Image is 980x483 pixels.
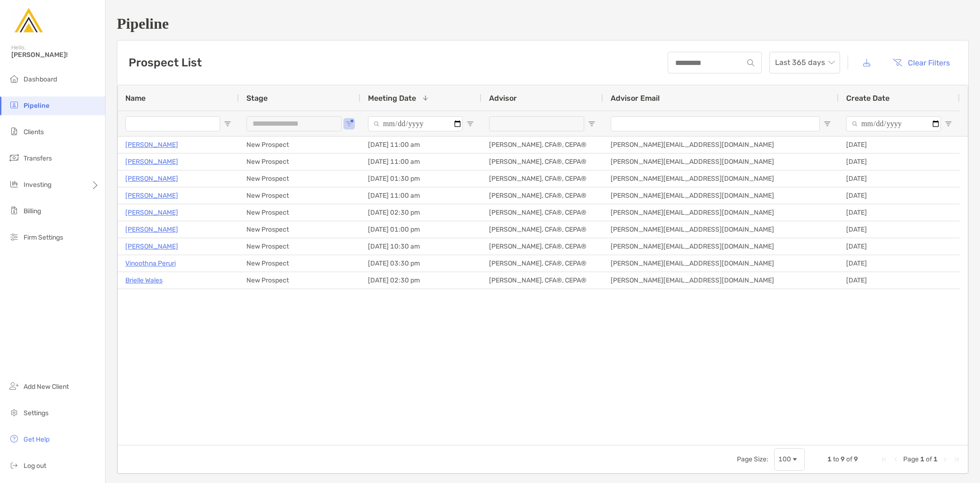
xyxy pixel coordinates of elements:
div: [DATE] [839,137,960,153]
a: Vinoothna Peruri [125,258,176,269]
img: get-help icon [8,433,20,444]
div: [DATE] 01:00 pm [360,221,482,238]
a: [PERSON_NAME] [125,139,178,151]
span: 9 [854,455,858,463]
div: [PERSON_NAME][EMAIL_ADDRESS][DOMAIN_NAME] [603,170,839,187]
div: [PERSON_NAME], CFA®, CEPA® [482,238,603,255]
img: firm-settings icon [8,231,20,242]
a: [PERSON_NAME] [125,224,178,235]
div: [DATE] [839,204,960,221]
div: [PERSON_NAME][EMAIL_ADDRESS][DOMAIN_NAME] [603,137,839,153]
button: Open Filter Menu [945,120,952,128]
div: First Page [881,456,888,463]
a: [PERSON_NAME] [125,156,178,168]
span: Page [903,455,919,463]
a: [PERSON_NAME] [125,173,178,185]
span: Create Date [846,94,890,103]
a: [PERSON_NAME] [125,190,178,201]
div: [DATE] 10:30 am [360,238,482,255]
span: Settings [24,409,49,417]
div: [PERSON_NAME][EMAIL_ADDRESS][DOMAIN_NAME] [603,272,839,289]
div: [DATE] [839,255,960,272]
div: Last Page [953,456,960,463]
button: Clear Filters [885,52,957,73]
span: Advisor Email [611,94,660,103]
div: [DATE] 11:00 am [360,187,482,204]
div: [DATE] [839,272,960,289]
div: [PERSON_NAME], CFA®, CEPA® [482,255,603,272]
button: Open Filter Menu [345,120,353,128]
div: Previous Page [892,456,899,463]
span: Firm Settings [24,233,63,241]
button: Open Filter Menu [824,120,831,128]
img: add_new_client icon [8,380,20,392]
div: [DATE] 03:30 pm [360,255,482,272]
div: [PERSON_NAME], CFA®, CEPA® [482,170,603,187]
div: [DATE] [839,238,960,255]
span: Log out [24,462,46,470]
span: 1 [920,455,924,463]
div: 100 [778,455,791,463]
img: clients icon [8,126,20,137]
span: of [926,455,932,463]
span: [PERSON_NAME]! [11,51,99,59]
span: Dashboard [24,75,57,83]
div: Next Page [941,456,949,463]
span: Last 365 days [775,52,834,73]
div: New Prospect [239,187,360,204]
p: [PERSON_NAME] [125,207,178,218]
div: [PERSON_NAME][EMAIL_ADDRESS][DOMAIN_NAME] [603,238,839,255]
img: logout icon [8,459,20,471]
img: settings icon [8,407,20,418]
img: transfers icon [8,152,20,163]
div: [DATE] [839,153,960,170]
span: 9 [841,455,845,463]
img: investing icon [8,178,20,190]
span: Transfers [24,154,52,162]
img: input icon [747,59,754,66]
div: [DATE] 01:30 pm [360,170,482,187]
h1: Pipeline [117,15,969,32]
div: [DATE] [839,221,960,238]
a: Brielle Wales [125,274,163,286]
img: pipeline icon [8,99,20,111]
div: [PERSON_NAME], CFA®, CEPA® [482,187,603,204]
span: Clients [24,128,44,136]
button: Open Filter Menu [466,120,474,128]
span: Add New Client [24,383,69,391]
div: New Prospect [239,170,360,187]
input: Advisor Email Filter Input [611,116,820,131]
div: [PERSON_NAME], CFA®, CEPA® [482,153,603,170]
div: New Prospect [239,137,360,153]
div: [PERSON_NAME][EMAIL_ADDRESS][DOMAIN_NAME] [603,153,839,170]
input: Create Date Filter Input [846,116,941,131]
div: [PERSON_NAME][EMAIL_ADDRESS][DOMAIN_NAME] [603,221,839,238]
span: Get Help [24,435,49,443]
input: Name Filter Input [125,116,220,131]
div: [PERSON_NAME][EMAIL_ADDRESS][DOMAIN_NAME] [603,187,839,204]
div: Page Size [774,448,805,471]
div: New Prospect [239,153,360,170]
div: [DATE] 02:30 pm [360,204,482,221]
span: Meeting Date [368,94,416,103]
div: [DATE] [839,170,960,187]
input: Meeting Date Filter Input [368,116,463,131]
div: [PERSON_NAME][EMAIL_ADDRESS][DOMAIN_NAME] [603,204,839,221]
div: New Prospect [239,255,360,272]
div: [PERSON_NAME], CFA®, CEPA® [482,137,603,153]
a: [PERSON_NAME] [125,241,178,252]
div: New Prospect [239,238,360,255]
img: dashboard icon [8,73,20,84]
div: [DATE] [839,187,960,204]
span: Billing [24,207,41,215]
div: [DATE] 11:00 am [360,137,482,153]
span: Advisor [489,94,517,103]
div: [PERSON_NAME], CFA®, CEPA® [482,204,603,221]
